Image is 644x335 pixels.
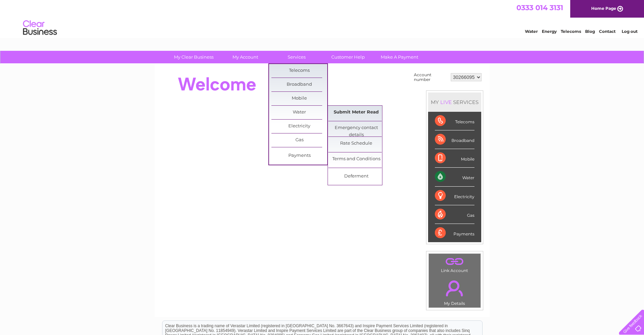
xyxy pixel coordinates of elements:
a: Mobile [271,92,327,105]
a: Energy [542,29,557,34]
div: MY SERVICES [428,92,481,112]
a: Payments [271,149,327,163]
img: logo.png [23,18,57,38]
a: Broadband [271,78,327,91]
div: Clear Business is a trading name of Verastar Limited (registered in [GEOGRAPHIC_DATA] No. 3667643... [162,4,482,33]
a: 0333 014 3131 [516,3,563,12]
a: Terms and Conditions [328,152,384,166]
a: Electricity [271,120,327,133]
div: Mobile [435,149,474,168]
a: Water [271,106,327,119]
a: Log out [622,29,638,34]
div: Payments [435,224,474,242]
a: Deferment [328,170,384,183]
a: Telecoms [561,29,581,34]
a: Water [525,29,538,34]
td: Account number [412,71,449,84]
td: My Details [428,275,481,308]
a: Services [269,51,325,63]
a: Rate Schedule [328,137,384,150]
a: . [430,276,479,300]
div: LIVE [439,99,453,105]
td: Link Account [428,253,481,275]
div: Gas [435,205,474,224]
a: . [430,255,479,267]
a: Blog [585,29,595,34]
a: My Account [217,51,273,63]
div: Broadband [435,130,474,149]
a: Contact [599,29,616,34]
a: Telecoms [271,64,327,78]
div: Telecoms [435,112,474,130]
a: Emergency contact details [328,121,384,135]
a: Gas [271,133,327,147]
a: Submit Meter Read [328,106,384,119]
a: Make A Payment [372,51,427,63]
div: Electricity [435,187,474,205]
a: Customer Help [320,51,376,63]
a: My Clear Business [166,51,222,63]
div: Water [435,168,474,186]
